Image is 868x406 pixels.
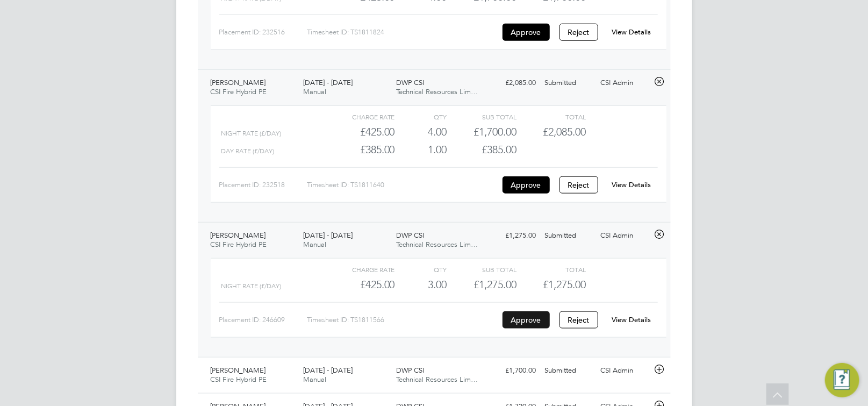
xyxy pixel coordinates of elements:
[596,74,652,92] div: CSI Admin
[303,87,326,96] span: Manual
[395,276,447,294] div: 3.00
[221,282,282,290] span: Night rate (£/day)
[221,130,282,137] span: Night rate (£/day)
[395,110,447,123] div: QTY
[503,176,550,194] button: Approve
[211,375,267,384] span: CSI Fire Hybrid PE
[395,263,447,276] div: QTY
[211,231,266,240] span: [PERSON_NAME]
[596,227,652,245] div: CSI Admin
[825,363,859,397] button: Engage Resource Center
[211,78,266,87] span: [PERSON_NAME]
[485,362,541,380] div: £1,700.00
[543,125,586,138] span: £2,085.00
[396,87,478,96] span: Technical Resources Lim…
[503,311,550,329] button: Approve
[303,375,326,384] span: Manual
[396,78,424,87] span: DWP CSI
[559,24,598,41] button: Reject
[307,311,500,329] div: Timesheet ID: TS1811566
[325,110,394,123] div: Charge rate
[396,231,424,240] span: DWP CSI
[325,276,394,294] div: £425.00
[396,366,424,375] span: DWP CSI
[517,263,586,276] div: Total
[396,240,478,249] span: Technical Resources Lim…
[447,123,517,141] div: £1,700.00
[307,176,500,194] div: Timesheet ID: TS1811640
[395,123,447,141] div: 4.00
[219,24,307,41] div: Placement ID: 232516
[395,141,447,159] div: 1.00
[541,74,597,92] div: Submitted
[211,87,267,96] span: CSI Fire Hybrid PE
[447,141,517,159] div: £385.00
[612,27,651,37] a: View Details
[541,362,597,380] div: Submitted
[219,176,307,194] div: Placement ID: 232518
[503,24,550,41] button: Approve
[211,240,267,249] span: CSI Fire Hybrid PE
[543,278,586,291] span: £1,275.00
[325,123,394,141] div: £425.00
[596,362,652,380] div: CSI Admin
[612,180,651,189] a: View Details
[517,110,586,123] div: Total
[303,366,353,375] span: [DATE] - [DATE]
[396,375,478,384] span: Technical Resources Lim…
[325,263,394,276] div: Charge rate
[541,227,597,245] div: Submitted
[303,231,353,240] span: [DATE] - [DATE]
[211,366,266,375] span: [PERSON_NAME]
[219,311,307,329] div: Placement ID: 246609
[325,141,394,159] div: £385.00
[303,240,326,249] span: Manual
[447,276,517,294] div: £1,275.00
[447,110,517,123] div: Sub Total
[447,263,517,276] div: Sub Total
[559,311,598,329] button: Reject
[485,74,541,92] div: £2,085.00
[612,315,651,324] a: View Details
[303,78,353,87] span: [DATE] - [DATE]
[221,147,275,155] span: DAY RATE (£/day)
[559,176,598,194] button: Reject
[307,24,500,41] div: Timesheet ID: TS1811824
[485,227,541,245] div: £1,275.00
